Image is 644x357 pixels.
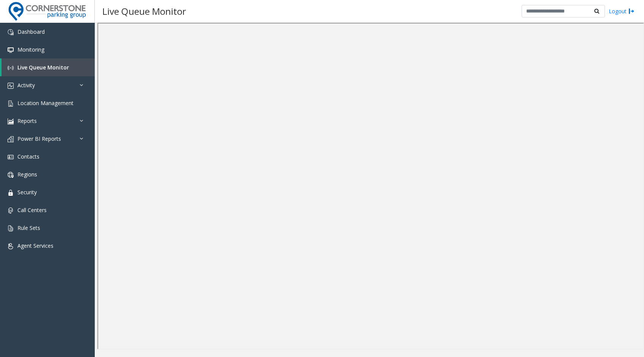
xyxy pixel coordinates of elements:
[99,2,190,20] h3: Live Queue Monitor
[17,117,37,124] span: Reports
[8,118,14,124] img: 'icon'
[8,172,14,178] img: 'icon'
[17,28,45,35] span: Dashboard
[8,29,14,35] img: 'icon'
[8,208,14,214] img: 'icon'
[17,64,69,71] span: Live Queue Monitor
[17,153,39,160] span: Contacts
[17,46,44,53] span: Monitoring
[628,7,635,15] img: logout
[8,65,14,71] img: 'icon'
[17,206,47,214] span: Call Centers
[17,224,40,231] span: Rule Sets
[8,225,14,231] img: 'icon'
[609,7,635,15] a: Logout
[8,243,14,249] img: 'icon'
[17,189,37,196] span: Security
[2,58,95,76] a: Live Queue Monitor
[8,101,14,107] img: 'icon'
[8,47,14,53] img: 'icon'
[17,82,35,89] span: Activity
[8,190,14,196] img: 'icon'
[8,83,14,89] img: 'icon'
[17,99,74,107] span: Location Management
[8,136,14,142] img: 'icon'
[17,242,53,249] span: Agent Services
[17,135,61,142] span: Power BI Reports
[17,171,37,178] span: Regions
[8,154,14,160] img: 'icon'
